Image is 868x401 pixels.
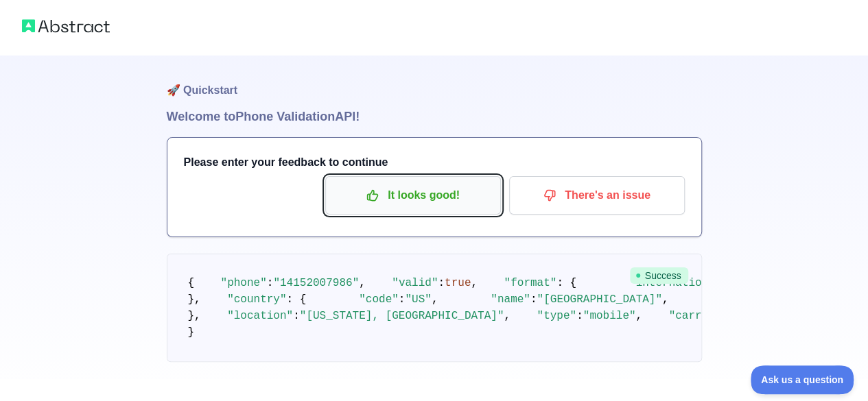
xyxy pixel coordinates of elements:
[399,293,406,306] span: :
[22,16,110,36] img: Abstract logo
[167,55,702,107] h1: 🚀 Quickstart
[537,293,661,306] span: "[GEOGRAPHIC_DATA]"
[504,310,511,322] span: ,
[438,277,445,289] span: :
[509,176,685,215] button: There's an issue
[287,293,307,306] span: : {
[432,293,438,306] span: ,
[267,277,274,289] span: :
[325,176,501,215] button: It looks good!
[556,277,576,289] span: : {
[184,154,685,171] h3: Please enter your feedback to continue
[504,277,556,289] span: "format"
[359,293,399,306] span: "code"
[537,310,576,322] span: "type"
[662,293,669,306] span: ,
[188,277,195,289] span: {
[227,293,286,306] span: "country"
[668,310,727,322] span: "carrier"
[630,267,688,284] span: Success
[629,277,728,289] span: "international"
[583,310,636,322] span: "mobile"
[336,184,491,207] p: It looks good!
[445,277,471,289] span: true
[293,310,300,322] span: :
[471,277,478,289] span: ,
[300,310,504,322] span: "[US_STATE], [GEOGRAPHIC_DATA]"
[751,365,854,394] iframe: Toggle Customer Support
[519,184,675,207] p: There's an issue
[227,310,293,322] span: "location"
[530,293,537,306] span: :
[273,277,359,289] span: "14152007986"
[635,310,642,322] span: ,
[167,107,702,126] h1: Welcome to Phone Validation API!
[221,277,267,289] span: "phone"
[576,310,583,322] span: :
[359,277,366,289] span: ,
[392,277,438,289] span: "valid"
[491,293,530,306] span: "name"
[405,293,431,306] span: "US"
